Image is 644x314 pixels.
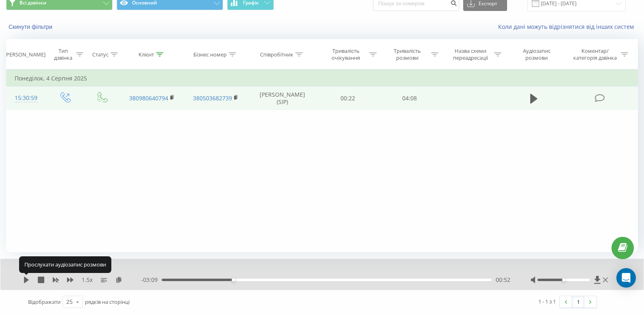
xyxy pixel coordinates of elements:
[193,51,227,58] div: Бізнес номер
[193,94,232,102] a: 380503682739
[6,23,56,30] button: Скинути фільтри
[232,278,235,282] div: Accessibility label
[141,276,162,284] span: - 03:09
[82,276,93,284] span: 1.5 x
[386,48,429,61] div: Тривалість розмови
[53,48,74,61] div: Тип дзвінка
[248,87,317,110] td: [PERSON_NAME] (SIP)
[498,23,638,30] a: Коли дані можуть відрізнятися вiд інших систем
[571,48,619,61] div: Коментар/категорія дзвінка
[324,48,367,61] div: Тривалість очікування
[19,256,111,273] div: Прослухати аудіозапис розмови
[7,70,638,87] td: Понеділок, 4 Серпня 2025
[449,48,492,61] div: Назва схеми переадресації
[85,298,130,305] span: рядків на сторінці
[496,276,510,284] span: 00:52
[139,51,154,58] div: Клієнт
[512,48,562,61] div: Аудіозапис розмови
[15,90,38,106] div: 15:30:59
[260,51,293,58] div: Співробітник
[92,51,108,58] div: Статус
[538,297,556,305] div: 1 - 1 з 1
[28,298,61,305] span: Відображати
[4,51,46,58] div: [PERSON_NAME]
[572,296,584,308] a: 1
[616,268,636,288] div: Open Intercom Messenger
[66,298,73,306] div: 25
[562,278,566,282] div: Accessibility label
[317,87,379,110] td: 00:22
[379,87,440,110] td: 04:08
[129,94,168,102] a: 380980640794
